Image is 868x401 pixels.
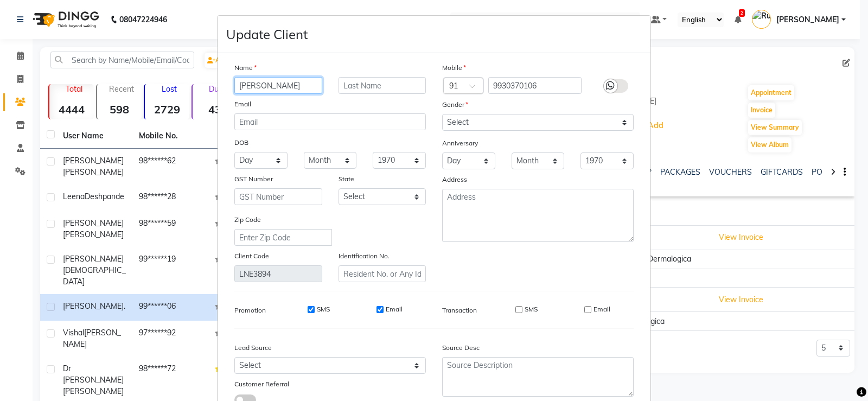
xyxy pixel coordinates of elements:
[234,174,273,184] label: GST Number
[234,188,322,205] input: GST Number
[442,305,477,315] label: Transaction
[339,265,426,282] input: Resident No. or Any Id
[339,77,426,94] input: Last Name
[234,138,248,148] label: DOB
[234,265,322,282] input: Client Code
[442,138,478,148] label: Anniversary
[234,229,332,246] input: Enter Zip Code
[234,99,251,109] label: Email
[339,174,354,184] label: State
[226,24,308,44] h4: Update Client
[234,215,261,225] label: Zip Code
[386,304,403,314] label: Email
[234,113,426,130] input: Email
[234,343,272,353] label: Lead Source
[234,63,257,73] label: Name
[525,304,538,314] label: SMS
[317,304,330,314] label: SMS
[234,77,322,94] input: First Name
[593,304,610,314] label: Email
[442,63,466,73] label: Mobile
[339,251,390,261] label: Identification No.
[442,175,467,184] label: Address
[234,305,266,315] label: Promotion
[488,77,582,94] input: Mobile
[234,251,269,261] label: Client Code
[442,343,480,353] label: Source Desc
[234,379,289,389] label: Customer Referral
[442,100,468,110] label: Gender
